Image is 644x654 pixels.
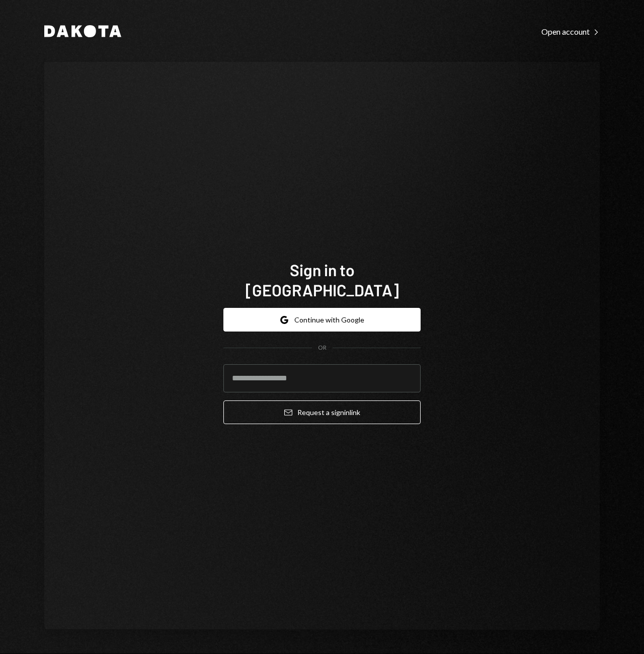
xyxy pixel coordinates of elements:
[223,400,421,424] button: Request a signinlink
[541,27,600,37] div: Open account
[318,344,327,352] div: OR
[223,260,421,300] h1: Sign in to [GEOGRAPHIC_DATA]
[541,26,600,37] a: Open account
[223,308,421,332] button: Continue with Google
